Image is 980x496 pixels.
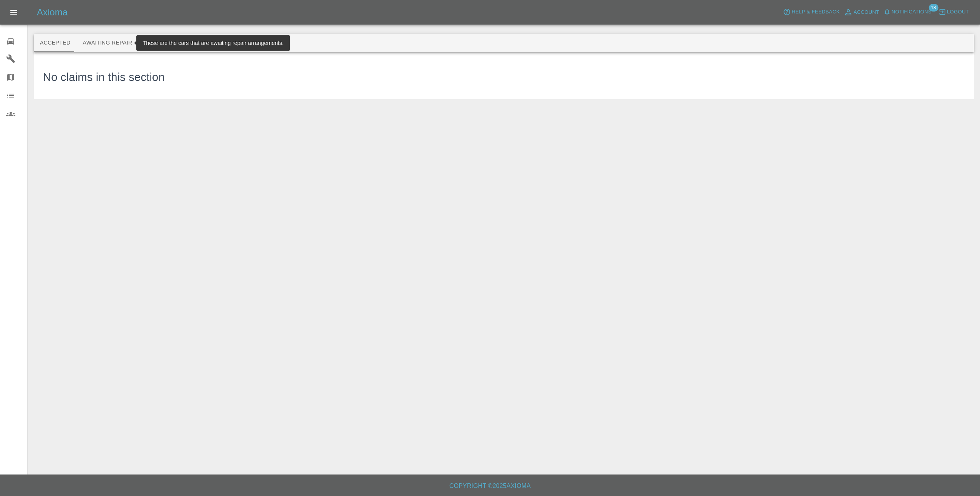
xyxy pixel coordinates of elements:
[781,6,841,18] button: Help & Feedback
[179,34,219,52] button: Repaired
[881,6,934,18] button: Notifications
[892,8,932,17] span: Notifications
[43,69,165,86] h3: No claims in this section
[139,34,179,52] button: In Repair
[842,6,881,18] a: Account
[947,8,969,17] span: Logout
[929,4,938,12] span: 18
[76,34,138,52] button: Awaiting Repair
[34,34,76,52] button: Accepted
[219,34,254,52] button: Paid
[5,3,23,21] button: Open drawer
[937,6,971,18] button: Logout
[6,481,974,491] h6: Copyright © 2025 Axioma
[37,6,68,18] h5: Axioma
[791,8,839,17] span: Help & Feedback
[854,8,879,17] span: Account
